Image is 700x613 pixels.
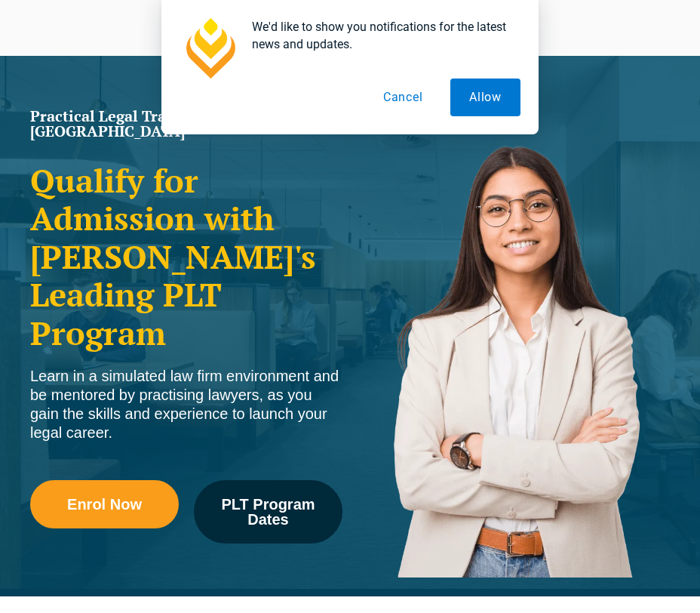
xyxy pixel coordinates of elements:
a: PLT Program Dates [194,480,342,544]
div: Learn in a simulated law firm environment and be mentored by practising lawyers, as you gain the ... [30,367,342,442]
button: Cancel [364,79,442,116]
span: Enrol Now [67,497,142,512]
div: We'd like to show you notifications for the latest news and updates. [240,18,520,53]
span: PLT Program Dates [204,497,332,527]
button: Allow [450,79,520,116]
h2: Qualify for Admission with [PERSON_NAME]'s Leading PLT Program [30,162,342,352]
a: Enrol Now [30,480,179,528]
h1: Practical Legal Training in [GEOGRAPHIC_DATA] [30,109,342,139]
img: notification icon [180,18,240,79]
